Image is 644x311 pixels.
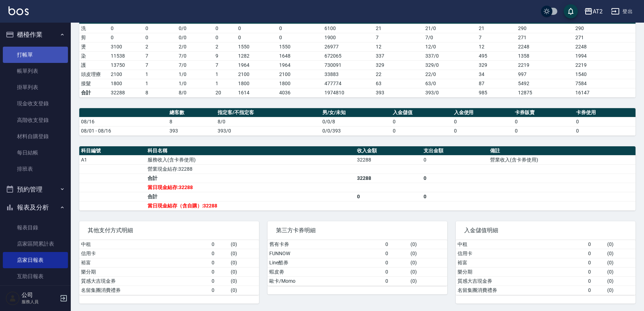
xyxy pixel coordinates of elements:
td: ( 0 ) [229,267,259,276]
td: 1 [214,79,236,88]
td: 0 [210,286,229,295]
td: 22 / 0 [424,70,477,79]
td: 1648 [277,51,323,60]
td: 營業收入(含卡券使用) [488,155,636,164]
td: ( 0 ) [409,249,447,258]
td: ( 0 ) [409,267,447,276]
td: 燙 [79,42,109,51]
td: 329 / 0 [424,60,477,70]
td: 34 [477,70,516,79]
td: 985 [477,88,516,97]
td: 0 [586,267,605,276]
td: 2100 [277,70,323,79]
td: 3100 [109,42,144,51]
th: 男/女/未知 [321,108,391,117]
td: 2219 [574,60,636,70]
td: 22 [374,70,424,79]
td: 1550 [236,42,277,51]
td: 洗 [79,24,109,33]
td: 0 [384,258,408,267]
td: 21 [374,24,424,33]
td: 8/0 [216,117,321,126]
td: 0 [391,117,452,126]
h5: 公司 [22,292,58,299]
td: 0 [236,24,277,33]
td: 08/01 - 08/16 [79,126,168,135]
td: 1358 [516,51,574,60]
td: ( 0 ) [605,276,636,286]
td: 1994 [574,51,636,60]
td: Line酷券 [268,258,384,267]
td: 裕富 [456,258,586,267]
a: 排班表 [3,161,68,177]
td: 7 [214,60,236,70]
td: 1 [144,79,177,88]
td: ( 0 ) [229,249,259,258]
td: 5492 [516,79,574,88]
p: 服務人員 [22,299,58,305]
td: 730091 [323,60,374,70]
td: 質感大吉現金券 [456,276,586,286]
td: 329 [374,60,424,70]
td: 7 / 0 [177,51,214,60]
td: 7 [144,51,177,60]
td: 329 [477,60,516,70]
td: 1964 [236,60,277,70]
td: 0 [109,33,144,42]
td: 33883 [323,70,374,79]
a: 材料自購登錄 [3,128,68,145]
td: A1 [79,155,146,164]
td: 63 / 0 [424,79,477,88]
td: 6100 [323,24,374,33]
td: 合計 [146,174,355,183]
td: 1800 [277,79,323,88]
td: 合計 [146,192,355,201]
td: 2 [144,42,177,51]
table: a dense table [79,146,636,211]
td: 樂分期 [79,267,210,276]
td: ( 0 ) [229,276,259,286]
td: ( 0 ) [605,267,636,276]
td: 21 [477,24,516,33]
td: 2 / 0 [177,42,214,51]
a: 高階收支登錄 [3,112,68,128]
td: 08/16 [79,117,168,126]
td: 1800 [109,79,144,88]
td: 87 [477,79,516,88]
td: 2248 [516,42,574,51]
td: 32288 [355,174,422,183]
td: 7 [374,33,424,42]
td: 營業現金結存:32288 [146,164,355,174]
td: 2100 [109,70,144,79]
td: 0 [452,117,513,126]
span: 第三方卡券明細 [276,227,439,234]
td: ( 0 ) [605,249,636,258]
th: 卡券使用 [574,108,636,117]
td: 0/0/393 [321,126,391,135]
td: 997 [516,70,574,79]
a: 打帳單 [3,47,68,63]
td: 0 [384,249,408,258]
td: 8 [168,117,216,126]
td: ( 0 ) [409,240,447,249]
td: 1800 [236,79,277,88]
button: 登出 [608,5,636,18]
td: 中租 [456,240,586,249]
td: 32288 [355,155,422,164]
td: 13750 [109,60,144,70]
td: 0 [574,117,636,126]
td: 0 [513,126,574,135]
td: 服務收入(含卡券使用) [146,155,355,164]
th: 備註 [488,146,636,155]
td: 495 [477,51,516,60]
td: 0 [355,192,422,201]
td: 0 [277,24,323,33]
td: 0 [422,192,488,201]
td: 信用卡 [456,249,586,258]
td: 0 [210,267,229,276]
th: 卡券販賣 [513,108,574,117]
td: 32288 [109,88,144,97]
td: 26977 [323,42,374,51]
td: 當日現金結存:32288 [146,183,355,192]
td: 7 [144,60,177,70]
